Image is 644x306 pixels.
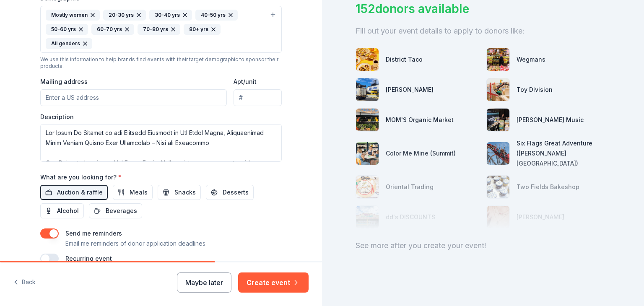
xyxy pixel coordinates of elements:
[223,187,249,197] span: Desserts
[174,187,196,197] span: Snacks
[517,85,553,95] div: Toy Division
[386,115,454,125] div: MOM'S Organic Market
[517,138,610,169] div: Six Flags Great Adventure ([PERSON_NAME][GEOGRAPHIC_DATA])
[40,124,282,162] textarea: Lor Ipsum Do Sitamet co adi Elitsedd Eiusmodt in Utl Etdol Magna, Aliquaenimad Minim Veniam Quisn...
[386,85,434,95] div: [PERSON_NAME]
[356,109,379,131] img: photo for MOM'S Organic Market
[234,78,257,86] label: Apt/unit
[158,185,201,200] button: Snacks
[40,6,282,53] button: Mostly women20-30 yrs30-40 yrs40-50 yrs50-60 yrs60-70 yrs70-80 yrs80+ yrsAll genders
[177,272,231,293] button: Maybe later
[234,89,282,106] input: #
[517,115,584,125] div: [PERSON_NAME] Music
[113,185,153,200] button: Meals
[356,239,610,252] div: See more after you create your event!
[517,54,545,65] div: Wegmans
[40,78,88,86] label: Mailing address
[89,203,142,218] button: Beverages
[106,206,137,216] span: Beverages
[91,24,134,35] div: 60-70 yrs
[65,239,205,249] p: Email me reminders of donor application deadlines
[57,187,103,197] span: Auction & raffle
[356,24,610,38] div: Fill out your event details to apply to donors like:
[487,78,509,101] img: photo for Toy Division
[138,24,180,35] div: 70-80 yrs
[103,10,146,21] div: 20-30 yrs
[149,10,192,21] div: 30-40 yrs
[356,48,379,71] img: photo for District Taco
[356,78,379,101] img: photo for Matson
[40,56,282,70] div: We use this information to help brands find events with their target demographic to sponsor their...
[386,54,423,65] div: District Taco
[46,10,100,21] div: Mostly women
[40,89,227,106] input: Enter a US address
[40,185,108,200] button: Auction & raffle
[195,10,238,21] div: 40-50 yrs
[356,142,379,165] img: photo for Color Me Mine (Summit)
[130,187,148,197] span: Meals
[238,272,309,293] button: Create event
[40,203,84,218] button: Alcohol
[487,48,509,71] img: photo for Wegmans
[46,24,88,35] div: 50-60 yrs
[65,255,112,262] label: Recurring event
[487,109,509,131] img: photo for Alfred Music
[65,230,122,237] label: Send me reminders
[206,185,254,200] button: Desserts
[184,24,221,35] div: 80+ yrs
[487,142,509,165] img: photo for Six Flags Great Adventure (Jackson Township)
[40,173,122,182] label: What are you looking for?
[46,38,92,49] div: All genders
[57,206,79,216] span: Alcohol
[13,274,36,291] button: Back
[40,113,74,121] label: Description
